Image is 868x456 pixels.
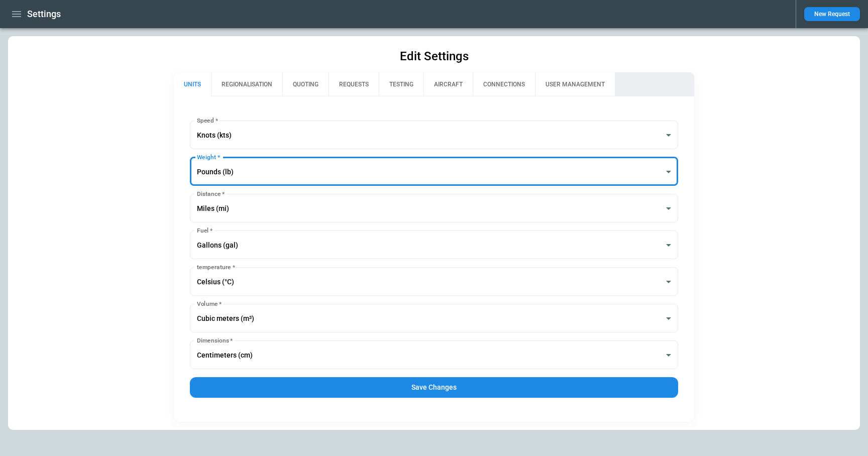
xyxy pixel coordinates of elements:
[190,340,679,369] div: Centimeters (cm)
[282,72,329,96] button: QUOTING
[535,72,615,96] button: USER MANAGEMENT
[197,116,218,125] label: Speed
[197,153,220,161] label: Weight
[190,231,679,259] div: Gallons (gal)
[190,194,679,222] div: Miles (mi)
[190,304,679,332] div: Cubic meters (m³)
[197,299,222,308] label: Volume
[197,336,233,345] label: Dimensions
[379,72,423,96] button: TESTING
[211,72,282,96] button: REGIONALISATION
[804,7,860,21] button: New Request
[190,121,679,149] div: Knots (kts)
[473,72,535,96] button: CONNECTIONS
[174,72,211,96] button: UNITS
[329,72,379,96] button: REQUESTS
[190,157,679,186] div: Pounds (lb)
[190,377,679,398] button: Save Changes
[423,72,473,96] button: AIRCRAFT
[190,267,679,296] div: Celsius (°C)
[197,226,212,235] label: Fuel
[27,8,61,20] h1: Settings
[400,48,469,64] h1: Edit Settings
[197,189,225,198] label: Distance
[197,263,235,271] label: temperature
